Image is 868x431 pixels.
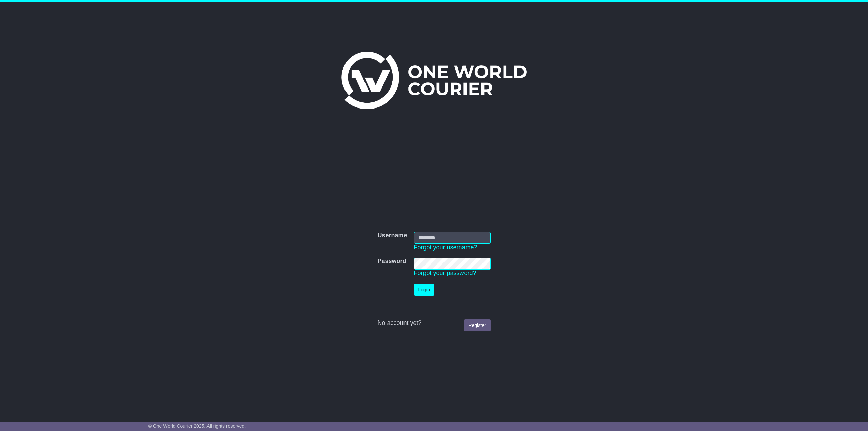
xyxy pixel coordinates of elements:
[377,319,490,327] div: No account yet?
[341,52,527,109] img: One World
[414,284,434,296] button: Login
[414,270,476,276] a: Forgot your password?
[464,319,490,331] a: Register
[377,258,406,265] label: Password
[414,244,477,251] a: Forgot your username?
[377,232,407,239] label: Username
[148,423,246,429] span: © One World Courier 2025. All rights reserved.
